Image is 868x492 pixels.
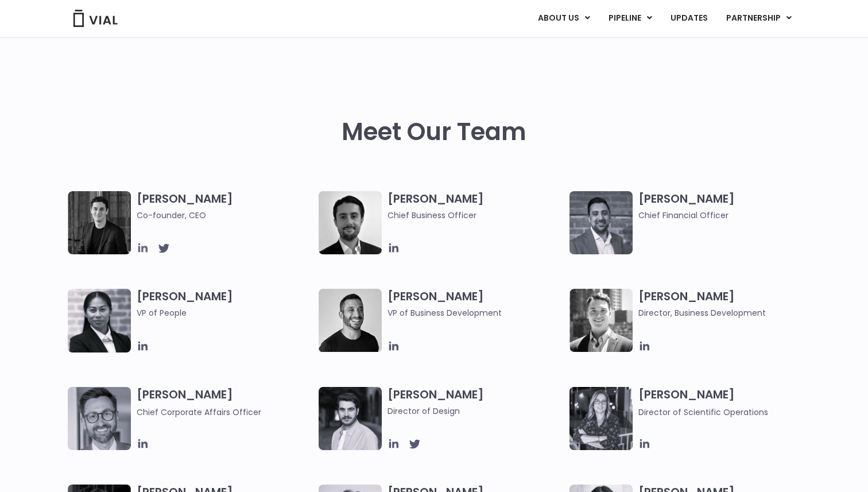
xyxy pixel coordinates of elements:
span: VP of People [137,307,313,319]
h2: Meet Our Team [342,118,526,146]
span: Director of Design [387,405,564,417]
img: Headshot of smiling man named Albert [319,387,382,450]
h3: [PERSON_NAME] [387,387,564,417]
a: PIPELINEMenu Toggle [599,9,661,28]
h3: [PERSON_NAME] [137,387,313,419]
span: Chief Business Officer [387,209,564,222]
a: PARTNERSHIPMenu Toggle [717,9,801,28]
span: Director of Scientific Operations [638,406,768,418]
a: ABOUT USMenu Toggle [529,9,599,28]
h3: [PERSON_NAME] [387,289,564,319]
img: A black and white photo of a man in a suit attending a Summit. [68,191,131,254]
img: A black and white photo of a man in a suit holding a vial. [319,191,382,254]
span: Director, Business Development [638,307,815,319]
span: Chief Financial Officer [638,209,815,222]
span: VP of Business Development [387,307,564,319]
a: UPDATES [661,9,716,28]
img: A black and white photo of a smiling man in a suit at ARVO 2023. [569,289,633,352]
h3: [PERSON_NAME] [638,289,815,319]
img: Paolo-M [68,387,131,450]
h3: [PERSON_NAME] [137,191,313,222]
h3: [PERSON_NAME] [638,387,815,419]
span: Co-founder, CEO [137,209,313,222]
span: Chief Corporate Affairs Officer [137,406,261,418]
h3: [PERSON_NAME] [638,191,815,222]
img: Catie [68,289,131,352]
img: Vial Logo [72,10,118,27]
img: A black and white photo of a man smiling. [319,289,382,352]
img: Headshot of smiling man named Samir [569,191,633,254]
h3: [PERSON_NAME] [137,289,313,336]
h3: [PERSON_NAME] [387,191,564,222]
img: Headshot of smiling woman named Sarah [569,387,633,450]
